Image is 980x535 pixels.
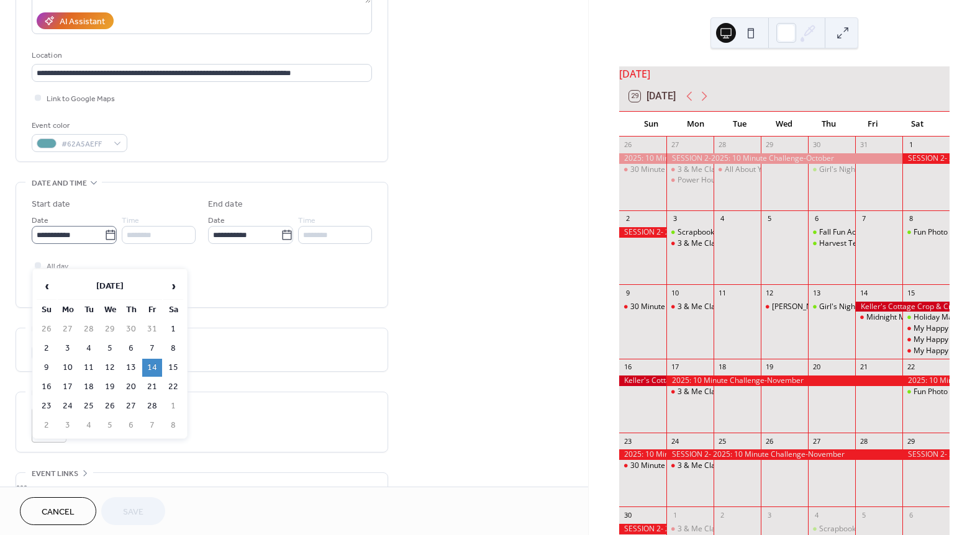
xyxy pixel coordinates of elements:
[37,397,57,415] td: 23
[902,335,950,345] div: My Happy Saturday-A Year of Holidays
[58,301,78,319] th: Mo
[678,387,740,397] div: 3 & Me Class Club
[619,164,666,175] div: 30 Minute Sessions
[906,288,915,297] div: 15
[630,461,697,471] div: 30 Minute Sessions
[812,362,821,372] div: 20
[714,164,761,175] div: All About You Class
[47,92,115,106] span: Link to Google Maps
[666,153,902,164] div: SESSION 2-2025: 10 Minute Challenge-October
[163,378,183,396] td: 22
[121,397,141,415] td: 27
[819,238,884,249] div: Harvest Tea Towel
[819,164,957,175] div: Girl's Night Out In [GEOGRAPHIC_DATA]
[859,288,868,297] div: 14
[58,359,78,377] td: 10
[859,214,868,223] div: 7
[866,312,930,323] div: Midnight Madness
[906,362,915,372] div: 22
[32,214,48,227] span: Date
[808,238,855,249] div: Harvest Tea Towel
[79,320,99,338] td: 28
[142,320,162,338] td: 31
[37,12,114,29] button: AI Assistant
[678,461,740,471] div: 3 & Me Class Club
[79,397,99,415] td: 25
[37,339,57,357] td: 2
[32,323,98,336] span: Recurring event
[666,449,902,460] div: SESSION 2- 2025: 10 Minute Challenge-November
[100,301,120,319] th: We
[808,164,855,175] div: Girl's Night Out In Boston
[902,312,950,323] div: Holiday Market
[812,214,821,223] div: 6
[718,112,762,137] div: Tue
[619,461,666,471] div: 30 Minute Sessions
[121,301,141,319] th: Th
[142,301,162,319] th: Fr
[808,227,855,238] div: Fall Fun Accordion Book
[717,140,727,150] div: 28
[808,524,855,534] div: Scrapbooking 101
[630,302,697,312] div: 30 Minute Sessions
[121,359,141,377] td: 13
[32,177,87,190] span: Date and time
[764,362,774,372] div: 19
[851,112,895,137] div: Fri
[32,467,78,480] span: Event links
[666,227,714,238] div: Scrapbook 101
[678,524,740,534] div: 3 & Me Class Club
[717,362,727,372] div: 18
[812,140,821,150] div: 30
[623,214,632,223] div: 2
[20,497,96,525] button: Cancel
[678,302,740,312] div: 3 & Me Class Club
[37,320,57,338] td: 26
[619,375,666,386] div: Keller's Cottage Crop & Craft-November 2025
[725,164,791,175] div: All About You Class
[764,288,774,297] div: 12
[764,214,774,223] div: 5
[58,339,78,357] td: 3
[121,416,141,434] td: 6
[717,510,727,519] div: 2
[666,302,714,312] div: 3 & Me Class Club
[902,387,950,397] div: Fun Photo Sessions
[298,214,315,227] span: Time
[629,112,673,137] div: Sun
[902,375,950,386] div: 2025: 10 Minute Challenge-November
[906,510,915,519] div: 6
[623,436,632,446] div: 23
[58,378,78,396] td: 17
[623,288,632,297] div: 9
[666,238,714,249] div: 3 & Me Class Club
[58,416,78,434] td: 3
[619,302,666,312] div: 30 Minute Sessions
[902,346,950,356] div: My Happy Saturday-A Year of Celebrations
[60,16,105,29] div: AI Assistant
[122,214,139,227] span: Time
[902,153,950,164] div: SESSION 2- 2025: 10 Minute Challenge-October
[163,320,183,338] td: 1
[666,387,714,397] div: 3 & Me Class Club
[807,112,851,137] div: Thu
[32,119,125,132] div: Event color
[670,288,679,297] div: 10
[100,339,120,357] td: 5
[812,436,821,446] div: 27
[673,112,717,137] div: Mon
[717,288,727,297] div: 11
[100,378,120,396] td: 19
[717,214,727,223] div: 4
[100,359,120,377] td: 12
[16,473,388,499] div: •••
[764,510,774,519] div: 3
[58,320,78,338] td: 27
[914,227,980,238] div: Fun Photo Sessions
[678,238,740,249] div: 3 & Me Class Club
[902,227,950,238] div: Fun Photo Sessions
[761,302,808,312] div: Keller's 101
[772,302,845,312] div: [PERSON_NAME] 101
[764,140,774,150] div: 29
[32,408,66,443] div: ;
